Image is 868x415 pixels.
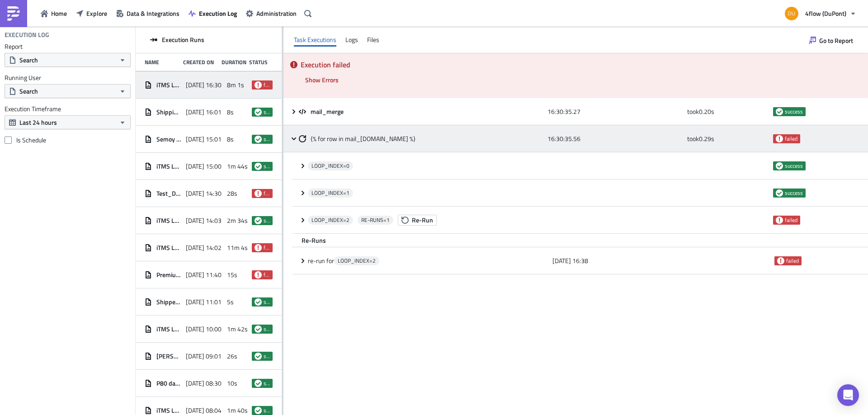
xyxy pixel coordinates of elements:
[5,74,131,82] label: Running User
[311,162,349,170] span: LOOP_INDEX= 0
[367,33,379,47] div: Files
[837,384,859,406] div: Open Intercom Messenger
[412,215,433,225] span: Re-Run
[255,244,262,251] span: failed
[255,407,262,414] span: success
[292,234,868,247] div: Re-Runs
[779,4,861,24] button: 4flow (DuPont)
[255,325,262,333] span: success
[227,162,248,170] span: 1m 44s
[5,136,131,144] label: Is Schedule
[227,244,248,252] span: 11m 4s
[227,108,234,116] span: 8s
[186,217,222,225] span: [DATE] 14:03
[264,271,270,278] span: failed
[255,380,262,387] span: success
[264,298,270,306] span: success
[186,189,222,198] span: [DATE] 14:30
[156,379,181,387] span: P80 date differences
[255,353,262,360] span: success
[249,59,268,66] div: Status
[186,406,222,415] span: [DATE] 08:04
[547,104,683,120] div: 16:30:35.27
[86,9,107,18] span: Explore
[785,217,797,224] span: failed
[264,380,270,387] span: success
[186,271,222,279] span: [DATE] 11:40
[156,298,181,306] span: Shippeo Upload
[777,257,784,264] span: failed
[156,162,181,170] span: iTMS Load List P80 - 1500|JCL
[156,217,181,225] span: iTMS Load List P80 - 1400|JCL
[264,353,270,360] span: success
[127,9,179,18] span: Data & Integrations
[186,81,222,89] span: [DATE] 16:30
[311,217,349,224] span: LOOP_INDEX= 2
[156,325,181,333] span: iTMS Load List P80 - 1000|JCL
[805,9,846,18] span: 4flow (DuPont)
[301,73,343,87] button: Show Errors
[186,162,222,170] span: [DATE] 15:00
[255,217,262,224] span: success
[785,162,803,170] span: success
[264,190,270,197] span: failed
[162,36,204,44] span: Execution Runs
[398,215,437,226] button: Re-Run
[145,59,179,66] div: Name
[776,162,783,170] span: success
[687,131,769,147] div: took 0.29 s
[241,6,301,20] a: Administration
[227,406,248,415] span: 1m 40s
[19,55,38,65] span: Search
[255,298,262,306] span: success
[36,6,71,20] button: Home
[311,189,349,197] span: LOOP_INDEX= 1
[227,298,234,306] span: 5s
[156,189,181,198] span: Test_Dupont - Carrier - Missing Load Confirmation
[156,352,181,360] span: [PERSON_NAME] - Missing collected-delivery order status
[776,189,783,197] span: success
[156,81,181,89] span: iTMS Load List P80 - 1630
[264,217,270,224] span: success
[112,6,184,20] button: Data & Integrations
[264,407,270,414] span: success
[308,257,334,265] span: re-run for
[186,298,222,306] span: [DATE] 11:01
[804,33,858,47] button: Go to Report
[71,6,112,20] button: Explore
[345,33,358,47] div: Logs
[294,33,336,47] div: Task Executions
[255,108,262,116] span: success
[264,325,270,333] span: success
[227,135,234,143] span: 8s
[264,81,270,89] span: failed
[186,108,222,116] span: [DATE] 16:01
[156,135,181,143] span: Semoy Shipment Report
[5,115,131,129] button: Last 24 hours
[361,217,390,224] span: RE-RUNS= 1
[786,257,799,264] span: failed
[311,135,415,143] span: {% for row in mail_[DOMAIN_NAME] %}
[338,257,376,264] span: LOOP_INDEX= 2
[687,104,769,120] div: took 0.20 s
[255,271,262,278] span: failed
[552,257,588,265] span: [DATE] 16:38
[5,42,131,51] label: Report
[6,6,21,21] img: PushMetrics
[785,135,797,142] span: failed
[156,108,181,116] span: Shipping Point Loading List
[311,108,345,116] span: mail_merge
[227,81,244,89] span: 8m 1s
[256,9,297,18] span: Administration
[227,189,237,198] span: 28s
[186,325,222,333] span: [DATE] 10:00
[184,6,241,20] button: Execution Log
[156,271,181,279] span: Premium Order Handling- Macro Input
[255,163,262,170] span: success
[199,9,237,18] span: Execution Log
[255,136,262,143] span: success
[785,108,803,115] span: success
[186,244,222,252] span: [DATE] 14:02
